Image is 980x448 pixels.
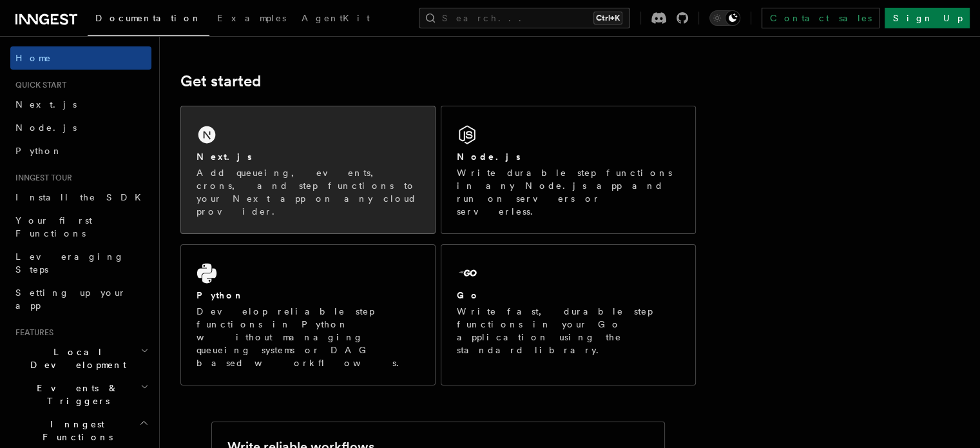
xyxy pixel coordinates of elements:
a: AgentKit [294,4,378,35]
span: Python [15,146,62,156]
h2: Next.js [197,150,252,163]
a: Examples [209,4,294,35]
span: Inngest Functions [10,418,139,443]
a: Node.js [10,116,151,139]
span: Home [15,52,52,64]
a: PythonDevelop reliable step functions in Python without managing queueing systems or DAG based wo... [180,244,436,385]
span: Next.js [15,99,77,110]
a: Node.jsWrite durable step functions in any Node.js app and run on servers or serverless. [441,106,696,234]
a: Documentation [88,4,209,36]
span: Setting up your app [15,287,126,311]
span: AgentKit [302,13,370,23]
p: Add queueing, events, crons, and step functions to your Next app on any cloud provider. [197,166,419,218]
a: Next.js [10,93,151,116]
a: Leveraging Steps [10,245,151,281]
span: Examples [217,13,286,23]
a: Home [10,46,151,70]
h2: Python [197,289,244,302]
button: Toggle dark mode [709,10,740,26]
a: Python [10,139,151,162]
span: Your first Functions [15,215,92,239]
a: Get started [180,72,261,90]
button: Search...Ctrl+K [419,8,630,28]
h2: Go [457,289,480,302]
span: Inngest tour [10,173,72,183]
span: Install the SDK [15,192,149,202]
h2: Node.js [457,150,521,163]
p: Develop reliable step functions in Python without managing queueing systems or DAG based workflows. [197,305,419,369]
a: Your first Functions [10,209,151,245]
p: Write fast, durable step functions in your Go application using the standard library. [457,305,680,356]
a: Setting up your app [10,281,151,317]
a: Sign Up [885,8,970,28]
span: Features [10,327,53,338]
p: Write durable step functions in any Node.js app and run on servers or serverless. [457,166,680,218]
a: GoWrite fast, durable step functions in your Go application using the standard library. [441,244,696,385]
span: Leveraging Steps [15,251,124,275]
a: Install the SDK [10,186,151,209]
button: Local Development [10,340,151,376]
a: Contact sales [762,8,879,28]
span: Documentation [95,13,202,23]
a: Next.jsAdd queueing, events, crons, and step functions to your Next app on any cloud provider. [180,106,436,234]
button: Events & Triggers [10,376,151,413]
span: Events & Triggers [10,382,140,407]
span: Node.js [15,122,77,133]
span: Local Development [10,346,140,371]
span: Quick start [10,80,66,90]
kbd: Ctrl+K [593,12,622,24]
